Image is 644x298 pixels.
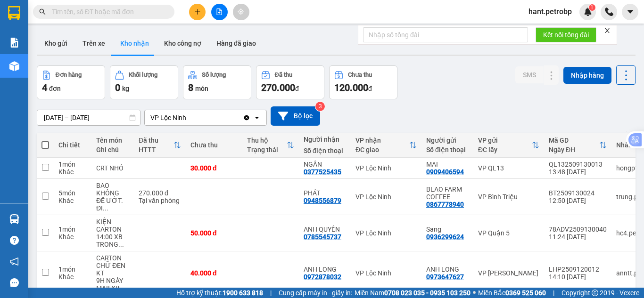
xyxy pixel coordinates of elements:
div: 0909406594 [426,168,464,176]
span: Cung cấp máy in - giấy in: [279,288,352,298]
div: NGÂN [304,161,346,168]
span: aim [238,8,244,15]
th: Toggle SortBy [351,133,421,158]
div: Chi tiết [58,141,87,149]
img: logo-vxr [8,6,20,20]
strong: 0369 525 060 [505,289,546,297]
img: warehouse-icon [9,214,19,224]
button: caret-down [622,4,638,20]
div: Số lượng [202,72,226,78]
div: 40.000 đ [190,269,238,277]
span: ... [123,284,129,292]
span: message [10,278,19,287]
div: 14:00 XB - TRONG TỐI NHẬN HÀNG [96,233,129,248]
div: Mã GD [549,137,599,144]
span: đơn [49,85,61,92]
div: VP gửi [478,137,532,144]
span: ⚪️ [473,291,476,295]
span: close [604,27,611,34]
div: Đã thu [275,72,292,78]
div: VP nhận [355,137,409,144]
div: Tên món [96,137,129,144]
span: 4 [42,82,47,93]
div: 5 món [58,189,87,197]
svg: Clear value [243,114,250,121]
div: ĐC giao [355,146,409,153]
sup: 3 [315,102,325,111]
div: 270.000 đ [139,189,181,197]
div: 12:50 [DATE] [549,197,607,204]
strong: 0708 023 035 - 0935 103 250 [384,289,471,297]
span: hant.petrobp [521,6,579,17]
span: plus [194,8,201,15]
span: copyright [592,290,598,296]
img: icon-new-feature [584,8,592,16]
span: Miền Nam [355,288,471,298]
div: 13:48 [DATE] [549,168,607,176]
button: Đã thu270.000đ [256,65,324,99]
div: ANH QUYỀN [304,226,346,233]
input: Nhập số tổng đài [363,27,528,42]
span: đ [368,85,372,92]
span: | [553,288,554,298]
div: 1 món [58,266,87,273]
div: ANH LONG [426,266,469,273]
span: search [39,8,46,15]
button: plus [189,4,206,20]
div: Ngày ĐH [549,146,599,153]
button: Chưa thu120.000đ [329,65,397,99]
div: Đã thu [139,137,173,144]
div: BLAO FARM COFFEE [426,185,469,201]
div: Ghi chú [96,146,129,153]
span: caret-down [626,8,635,16]
span: question-circle [10,236,19,245]
div: 0973647627 [426,273,464,281]
button: Kết nối tổng đài [536,27,596,42]
span: kg [122,85,129,92]
div: 9H NGÀY MAII XB - MAI ĐI MAI NHẬN- KH TỰ ĐÓNG GÓI - GIAO ĐÚNG HIỆN TRẠNG - NHẸ TAY [96,277,129,292]
span: 270.000 [261,82,295,93]
div: BT2509130024 [549,189,607,197]
span: 8 [188,82,193,93]
div: Khác [58,233,87,241]
div: Thu hộ [247,137,287,144]
div: CRT NHỎ [96,164,129,172]
div: Khối lượng [129,72,157,78]
span: 1 [590,4,594,11]
button: Kho gửi [37,32,75,55]
div: VP [PERSON_NAME] [478,269,539,277]
div: 0948556879 [304,197,341,204]
div: 0936299624 [426,233,464,241]
div: Số điện thoại [426,146,469,153]
div: 14:10 [DATE] [549,273,607,281]
div: BAO [96,182,129,189]
img: solution-icon [9,38,19,48]
button: Kho nhận [113,32,157,55]
div: MAI [426,161,469,168]
div: VP Lộc Ninh [355,164,417,172]
div: Sang [426,226,469,233]
div: QL132509130013 [549,161,607,168]
button: file-add [211,4,228,20]
span: ... [103,204,108,212]
div: VP QL13 [478,164,539,172]
div: Khác [58,168,87,176]
div: VP Lộc Ninh [355,193,417,201]
div: Đơn hàng [56,72,82,78]
div: LHP2509120012 [549,266,607,273]
div: 30.000 đ [190,164,238,172]
div: Chưa thu [190,141,238,149]
span: Kết nối tổng đài [543,30,589,40]
button: Nhập hàng [563,67,611,84]
span: ... [118,241,124,248]
button: Số lượng8món [183,65,251,99]
div: VP Lộc Ninh [355,269,417,277]
div: 0785545737 [304,233,341,241]
span: file-add [216,8,223,15]
div: VP Quận 5 [478,229,539,237]
input: Select a date range. [37,110,140,125]
div: KHÔNG ĐỂ ƯỚT. ĐI TRONG NGÀY [96,189,129,212]
span: Hỗ trợ kỹ thuật: [176,288,263,298]
div: CARTON CHỮ ĐEN KT [96,254,129,277]
button: aim [233,4,249,20]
